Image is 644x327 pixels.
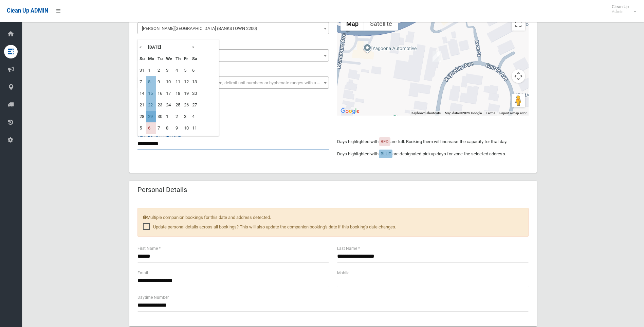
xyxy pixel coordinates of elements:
th: Fr [182,53,190,65]
td: 1 [146,65,156,76]
span: BLUE [381,151,391,156]
a: Terms (opens in new tab) [486,111,495,115]
td: 3 [182,111,190,122]
button: Drag Pegman onto the map to open Street View [512,94,525,107]
td: 6 [190,65,199,76]
a: Open this area in Google Maps (opens a new window) [339,107,361,116]
th: Su [138,53,146,65]
button: Show street map [341,17,364,31]
td: 4 [190,111,199,122]
td: 5 [138,122,146,134]
td: 15 [146,88,156,99]
td: 14 [138,88,146,99]
td: 29 [146,111,156,122]
td: 28 [138,111,146,122]
td: 6 [146,122,156,134]
td: 2 [174,111,182,122]
th: Mo [146,53,156,65]
button: Toggle fullscreen view [512,17,525,31]
td: 16 [156,88,164,99]
div: 72 Reynolds Avenue, BANKSTOWN NSW 2200 [433,51,441,62]
td: 8 [164,122,174,134]
img: Google [339,107,361,116]
td: 20 [190,88,199,99]
th: Tu [156,53,164,65]
td: 13 [190,76,199,88]
td: 24 [164,99,174,111]
td: 30 [156,111,164,122]
td: 17 [164,88,174,99]
td: 27 [190,99,199,111]
td: 26 [182,99,190,111]
td: 8 [146,76,156,88]
td: 11 [174,76,182,88]
td: 7 [156,122,164,134]
button: Map camera controls [512,69,525,83]
th: « [138,41,146,53]
p: Days highlighted with are full. Booking them will increase the capacity for that day. [337,138,529,146]
td: 1 [164,111,174,122]
div: Multiple companion bookings for this date and address detected. [137,208,529,237]
td: 4 [174,65,182,76]
td: 9 [174,122,182,134]
th: Th [174,53,182,65]
button: Keyboard shortcuts [411,111,441,116]
td: 3 [164,65,174,76]
span: Clean Up ADMIN [7,7,48,14]
span: Reynolds Avenue (BANKSTOWN 2200) [139,24,327,33]
th: We [164,53,174,65]
td: 11 [190,122,199,134]
small: Admin [612,9,629,14]
td: 5 [182,65,190,76]
span: 72 [139,51,327,61]
span: Reynolds Avenue (BANKSTOWN 2200) [137,22,329,34]
td: 2 [156,65,164,76]
td: 23 [156,99,164,111]
th: Sa [190,53,199,65]
p: Days highlighted with are designated pickup days for zone the selected address. [337,150,529,158]
td: 12 [182,76,190,88]
header: Personal Details [129,183,195,196]
span: Map data ©2025 Google [445,111,482,115]
span: 72 [137,49,329,62]
td: 18 [174,88,182,99]
th: » [190,41,199,53]
td: 31 [138,65,146,76]
td: 7 [138,76,146,88]
td: 22 [146,99,156,111]
span: Update personal details across all bookings? This will also update the companion booking's date i... [143,223,396,231]
td: 21 [138,99,146,111]
button: Show satellite imagery [364,17,398,31]
th: [DATE] [146,41,190,53]
td: 9 [156,76,164,88]
a: Report a map error [499,111,527,115]
td: 10 [182,122,190,134]
td: 25 [174,99,182,111]
span: RED [381,139,389,144]
td: 19 [182,88,190,99]
td: 10 [164,76,174,88]
span: Clean Up [608,4,636,14]
span: Select the unit number from the dropdown, delimit unit numbers or hyphenate ranges with a comma [142,80,332,85]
